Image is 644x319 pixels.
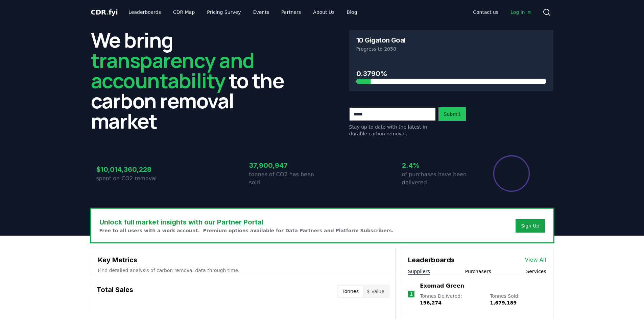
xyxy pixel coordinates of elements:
p: Progress to 2050 [356,46,546,52]
a: CDR Map [168,6,200,18]
h3: Leaderboards [408,255,455,265]
a: Leaderboards [123,6,166,18]
nav: Main [468,6,537,18]
h3: Key Metrics [98,255,388,265]
button: $ Value [363,286,388,297]
h3: 10 Gigaton Goal [356,37,406,44]
button: Sign Up [516,219,545,233]
a: Sign Up [521,222,539,229]
a: Pricing Survey [201,6,246,18]
h3: Unlock full market insights with our Partner Portal [99,217,394,227]
nav: Main [123,6,362,18]
a: Partners [276,6,306,18]
a: Exomad Green [420,282,464,290]
h3: Total Sales [97,285,133,298]
h3: 0.3790% [356,69,546,79]
span: 196,274 [420,300,442,305]
button: Services [526,268,546,275]
button: Purchasers [465,268,491,275]
h3: 37,900,947 [249,160,322,170]
span: transparency and accountability [91,46,254,94]
div: Percentage of sales delivered [493,155,530,192]
a: Contact us [468,6,504,18]
h3: $10,014,360,228 [96,164,169,175]
p: tonnes of CO2 has been sold [249,170,322,187]
button: Suppliers [408,268,430,275]
a: CDR.fyi [91,7,118,17]
span: CDR fyi [91,8,118,16]
p: of purchases have been delivered [402,170,475,187]
p: Free to all users with a work account. Premium options available for Data Partners and Platform S... [99,227,394,234]
p: Stay up to date with the latest in durable carbon removal. [349,124,436,137]
a: Events [248,6,275,18]
p: Find detailed analysis of carbon removal data through time. [98,267,388,274]
a: Log in [505,6,537,18]
button: Submit [438,107,466,121]
a: Blog [341,6,363,18]
p: Tonnes Delivered : [420,293,483,306]
a: About Us [308,6,340,18]
span: . [106,8,109,16]
span: 1,679,189 [490,300,517,305]
p: spent on CO2 removal [96,175,169,183]
a: View All [525,256,546,264]
h2: We bring to the carbon removal market [91,30,295,131]
h3: 2.4% [402,160,475,170]
p: 1 [409,290,413,298]
span: Log in [510,9,531,16]
button: Tonnes [338,286,363,297]
p: Tonnes Sold : [490,293,546,306]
